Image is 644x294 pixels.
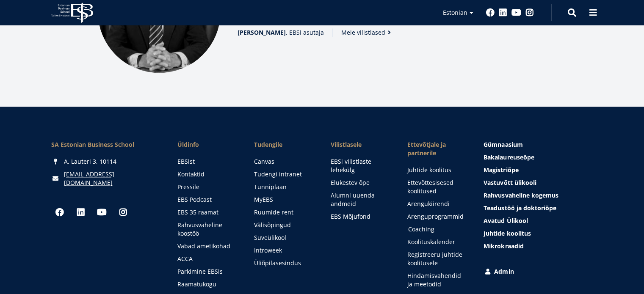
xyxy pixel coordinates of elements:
[484,242,523,250] span: Mikrokraadid
[484,140,522,148] span: Gümnaasium
[177,280,237,289] a: Raamatukogu
[330,212,390,221] a: EBS Mõjufond
[254,157,314,166] a: Canvas
[486,8,495,17] a: Facebook
[177,221,237,238] a: Rahvusvaheline koostöö
[254,259,314,267] a: Üliõpilasesindus
[408,225,467,234] a: Coaching
[484,166,518,174] span: Magistriõpe
[254,170,314,179] a: Tudengi intranet
[254,234,314,242] a: Suveülikool
[177,195,237,204] a: EBS Podcast
[484,229,593,238] a: Juhtide koolitus
[51,157,160,166] div: A. Lauteri 3, 10114
[407,166,467,174] a: Juhtide koolitus
[525,8,534,17] a: Instagram
[341,28,394,37] a: Meie vilistlased
[330,179,390,187] a: Elukestev õpe
[177,208,237,217] a: EBS 35 raamat
[254,208,314,217] a: Ruumide rent
[177,255,237,263] a: ACCA
[177,267,237,276] a: Parkimine EBSis
[254,140,314,149] a: Tudengile
[177,140,237,149] span: Üldinfo
[177,183,237,191] a: Pressile
[64,170,160,187] a: [EMAIL_ADDRESS][DOMAIN_NAME]
[330,157,390,174] a: EBSi vilistlaste lehekülg
[484,179,593,187] a: Vastuvõtt ülikooli
[72,204,89,221] a: Linkedin
[238,28,286,36] strong: [PERSON_NAME]
[407,212,467,221] a: Arenguprogrammid
[484,179,536,187] span: Vastuvõtt ülikooli
[484,204,556,212] span: Teadustöö ja doktoriõpe
[484,267,593,276] a: Admin
[407,200,467,208] a: Arengukiirendi
[94,204,111,221] a: Youtube
[115,204,132,221] a: Instagram
[177,157,237,166] a: EBSist
[484,217,528,225] span: Avatud Ülikool
[484,153,534,161] span: Bakalaureuseõpe
[407,250,467,267] a: Registreeru juhtide koolitusele
[407,238,467,246] a: Koolituskalender
[407,140,467,157] span: Ettevõtjale ja partnerile
[407,272,467,289] a: Hindamisvahendid ja meetodid
[238,28,324,37] span: , EBSi asutaja
[484,229,531,237] span: Juhtide koolitus
[484,191,558,199] span: Rahvusvaheline kogemus
[254,246,314,255] a: Introweek
[484,242,593,250] a: Mikrokraadid
[177,242,237,250] a: Vabad ametikohad
[484,140,593,149] a: Gümnaasium
[484,166,593,174] a: Magistriõpe
[330,140,390,149] span: Vilistlasele
[511,8,521,17] a: Youtube
[484,191,593,200] a: Rahvusvaheline kogemus
[51,204,68,221] a: Facebook
[177,170,237,179] a: Kontaktid
[254,195,314,204] a: MyEBS
[484,204,593,212] a: Teadustöö ja doktoriõpe
[330,191,390,208] a: Alumni uuenda andmeid
[484,217,593,225] a: Avatud Ülikool
[407,179,467,195] a: Ettevõttesisesed koolitused
[51,140,160,149] div: SA Estonian Business School
[254,183,314,191] a: Tunniplaan
[484,153,593,162] a: Bakalaureuseõpe
[499,8,507,17] a: Linkedin
[254,221,314,229] a: Välisõpingud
